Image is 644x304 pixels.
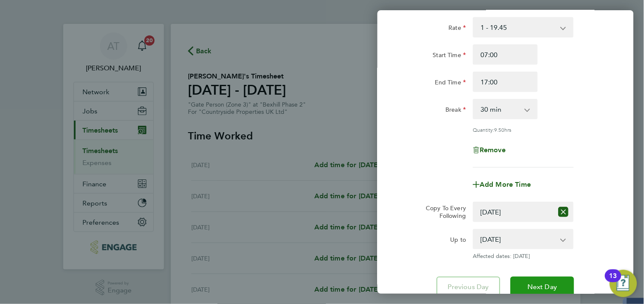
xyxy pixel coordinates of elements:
label: End Time [435,78,466,89]
div: Quantity: hrs [473,126,574,133]
input: E.g. 18:00 [473,72,538,92]
span: Next Day [528,283,557,291]
span: Add More Time [480,180,531,188]
input: E.g. 08:00 [473,44,538,65]
span: Affected dates: [DATE] [473,253,574,260]
span: 9.50 [495,126,505,133]
label: Start Time [433,51,466,61]
div: 13 [609,276,617,287]
button: Next Day [511,277,574,297]
label: Up to [451,236,466,246]
label: Break [446,106,466,116]
button: Open Resource Center, 13 new notifications [610,270,637,297]
label: Copy To Every Following [419,204,466,220]
button: Add More Time [473,181,531,188]
button: Reset selection [559,203,569,221]
span: Remove [480,146,506,154]
button: Remove [473,147,506,153]
label: Rate [449,24,466,34]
